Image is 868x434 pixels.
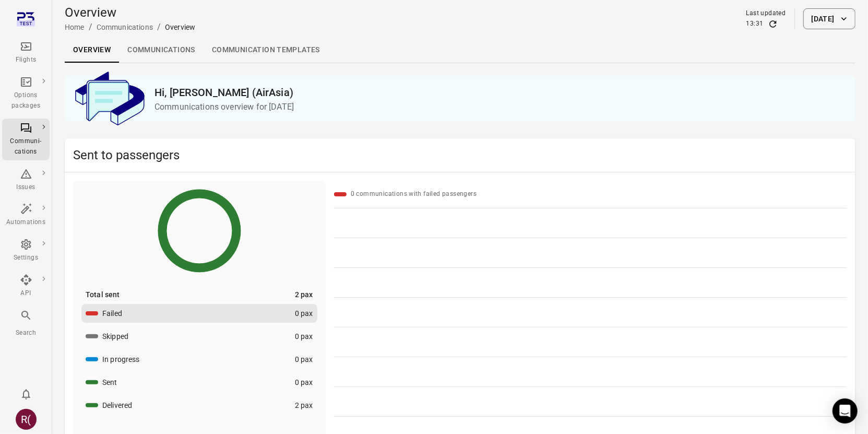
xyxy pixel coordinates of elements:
[2,37,50,68] a: Flights
[833,398,858,424] div: Open Intercom Messenger
[86,289,120,300] div: Total sent
[295,400,313,410] div: 2 pax
[16,384,37,405] button: Notifications
[746,19,764,29] div: 13:31
[295,377,313,388] div: 0 pax
[102,354,140,365] div: In progress
[6,182,45,193] div: Issues
[11,405,41,434] button: Rachel (AirAsia)
[65,38,855,63] div: Local navigation
[102,331,128,342] div: Skipped
[102,308,122,319] div: Failed
[746,8,786,19] div: Last updated
[768,19,778,29] button: Refresh data
[81,350,317,369] button: In progress0 pax
[2,200,50,231] a: Automations
[102,377,117,388] div: Sent
[97,23,153,31] a: Communications
[2,235,50,266] a: Settings
[165,22,195,32] div: Overview
[295,331,313,342] div: 0 pax
[81,327,317,346] button: Skipped0 pax
[154,84,847,101] h2: Hi, [PERSON_NAME] (AirAsia)
[65,23,85,31] a: Home
[295,289,313,300] div: 2 pax
[154,101,847,113] p: Communications overview for [DATE]
[6,217,45,228] div: Automations
[6,328,45,338] div: Search
[119,38,204,63] a: Communications
[81,373,317,392] button: Sent0 pax
[6,288,45,299] div: API
[803,8,855,29] button: [DATE]
[2,73,50,114] a: Options packages
[2,119,50,160] a: Communi-cations
[73,147,847,163] h2: Sent to passengers
[6,90,45,111] div: Options packages
[6,136,45,157] div: Communi-cations
[6,55,45,65] div: Flights
[81,396,317,415] button: Delivered2 pax
[2,165,50,196] a: Issues
[89,21,92,33] li: /
[6,253,45,263] div: Settings
[204,38,328,63] a: Communication templates
[65,38,119,63] a: Overview
[295,354,313,365] div: 0 pax
[102,400,132,410] div: Delivered
[65,4,195,21] h1: Overview
[351,189,477,200] div: 0 communications with failed passengers
[2,271,50,302] a: API
[65,21,195,33] nav: Breadcrumbs
[157,21,161,33] li: /
[295,308,313,319] div: 0 pax
[16,409,37,430] div: R(
[2,306,50,341] button: Search
[81,304,317,323] button: Failed0 pax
